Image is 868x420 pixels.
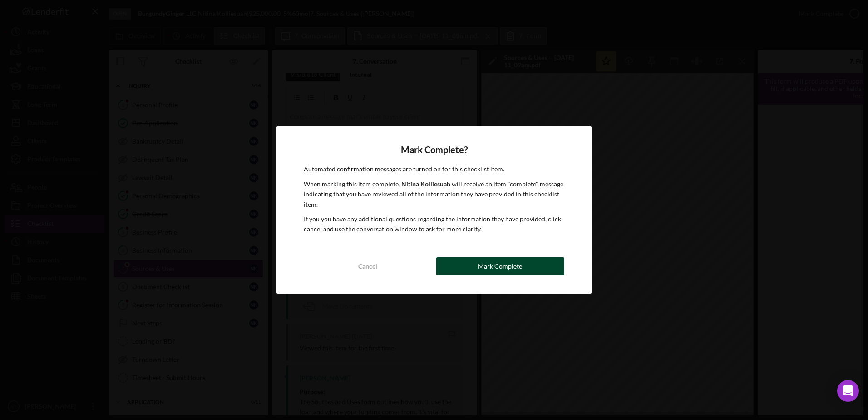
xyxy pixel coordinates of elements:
[304,257,432,275] button: Cancel
[837,380,859,402] div: Open Intercom Messenger
[304,179,564,210] p: When marking this item complete, will receive an item "complete" message indicating that you have...
[358,257,377,275] div: Cancel
[436,257,564,275] button: Mark Complete
[401,180,450,188] b: Nitina Kolliesuah
[478,257,522,275] div: Mark Complete
[304,164,564,174] p: Automated confirmation messages are turned on for this checklist item.
[304,214,564,235] p: If you you have any additional questions regarding the information they have provided, click canc...
[304,145,564,155] h4: Mark Complete?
